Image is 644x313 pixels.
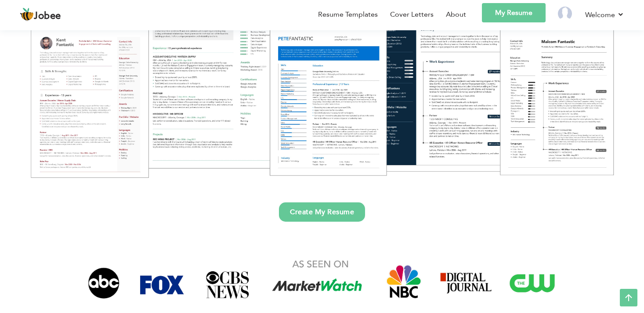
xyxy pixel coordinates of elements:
a: Cover Letters [390,9,434,20]
a: Create My Resume [279,202,365,222]
a: About [446,9,466,20]
span: Jobee [34,11,61,21]
img: Profile Img [558,7,572,21]
a: Resume Templates [318,9,378,20]
img: jobee.io [20,7,34,22]
a: Jobee [20,7,61,22]
a: My Resume [482,3,546,22]
a: Welcome [585,9,624,20]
